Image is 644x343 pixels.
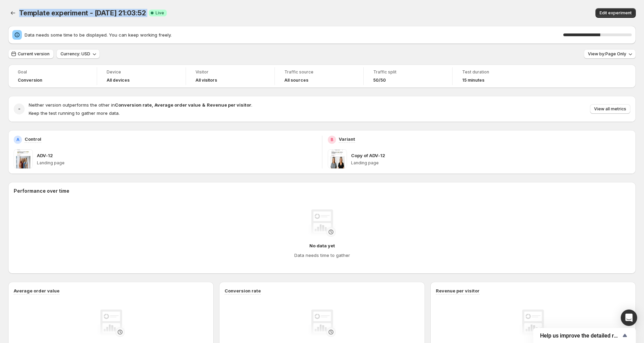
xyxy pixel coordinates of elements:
a: DeviceAll devices [107,69,176,84]
span: View by: Page Only [588,51,626,57]
button: Back [8,8,18,18]
button: Show survey - Help us improve the detailed report for A/B campaigns [540,331,629,340]
span: Test duration [462,69,532,75]
h2: Performance over time [14,188,630,194]
strong: Conversion rate [115,102,152,108]
h3: Revenue per visitor [436,287,480,294]
strong: Revenue per visitor [207,102,251,108]
p: ADV-12 [37,152,53,159]
h4: All visitors [196,78,217,83]
a: Traffic split50/50 [373,69,443,84]
span: View all metrics [594,106,626,112]
div: Open Intercom Messenger [621,310,637,326]
img: No data yet [519,310,547,337]
p: Copy of ADV-12 [351,152,385,159]
h3: Conversion rate [225,287,261,294]
button: View by:Page Only [584,49,636,59]
span: Live [156,10,164,16]
h2: B [331,137,333,142]
span: Traffic source [284,69,354,75]
span: Keep the test running to gather more data. [29,110,120,116]
strong: Average order value [155,102,201,108]
h4: All sources [284,78,308,83]
span: Device [107,69,176,75]
img: No data yet [97,310,125,337]
a: Test duration15 minutes [462,69,532,84]
span: Edit experiment [600,10,632,16]
a: VisitorAll visitors [196,69,265,84]
h2: - [18,106,21,112]
span: Goal [18,69,87,75]
button: View all metrics [590,104,630,114]
span: 15 minutes [462,78,484,83]
p: Variant [339,136,355,142]
span: Conversion [18,78,42,83]
p: Landing page [37,160,317,166]
strong: & [202,102,205,108]
button: Currency: USD [56,49,100,59]
img: No data yet [308,310,336,337]
button: Current version [8,49,54,59]
span: Visitor [196,69,265,75]
span: Currency: USD [61,51,90,57]
span: Template experiment - [DATE] 21:03:52 [19,9,146,17]
span: Neither version outperforms the other in . [29,102,252,108]
a: Traffic sourceAll sources [284,69,354,84]
img: ADV-12 [14,149,33,168]
p: Landing page [351,160,631,166]
h4: No data yet [309,242,335,249]
span: Traffic split [373,69,443,75]
span: Help us improve the detailed report for A/B campaigns [540,332,621,339]
span: Data needs some time to be displayed. You can keep working freely. [25,31,563,38]
button: Edit experiment [595,8,636,18]
h4: All devices [107,78,130,83]
h2: A [16,137,19,142]
span: Current version [18,51,50,57]
p: Control [25,136,41,142]
h3: Average order value [14,287,59,294]
strong: , [152,102,153,108]
a: GoalConversion [18,69,87,84]
img: No data yet [308,209,336,237]
span: 50/50 [373,78,386,83]
img: Copy of ADV-12 [328,149,347,168]
h4: Data needs time to gather [294,252,350,259]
